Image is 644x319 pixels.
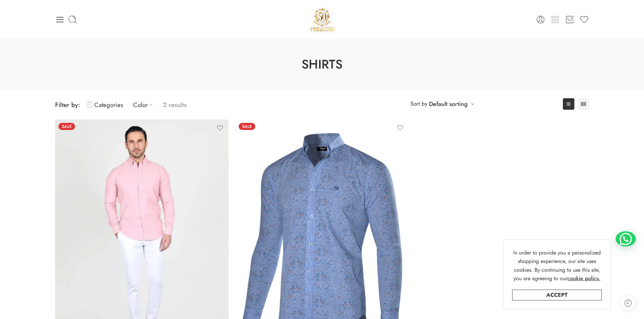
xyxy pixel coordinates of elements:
[567,274,600,283] a: cookie policy.
[239,123,255,130] span: Sale
[58,123,75,130] span: Sale
[536,15,545,24] a: Login / Register
[512,290,602,300] a: Accept
[410,98,427,109] span: Sort by
[308,5,337,34] img: Pellini
[308,5,337,34] a: Pellini -
[565,15,574,24] a: Cart
[429,99,468,109] a: Default sorting
[133,97,156,113] a: Color
[87,97,123,113] a: Categories
[17,56,627,73] h1: Shirts
[163,97,187,113] p: 2 results
[579,15,589,24] a: Wishlist
[55,100,80,109] span: Filter by:
[513,249,601,283] span: In order to provide you a personalized shopping experience, our site uses cookies. By continuing ...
